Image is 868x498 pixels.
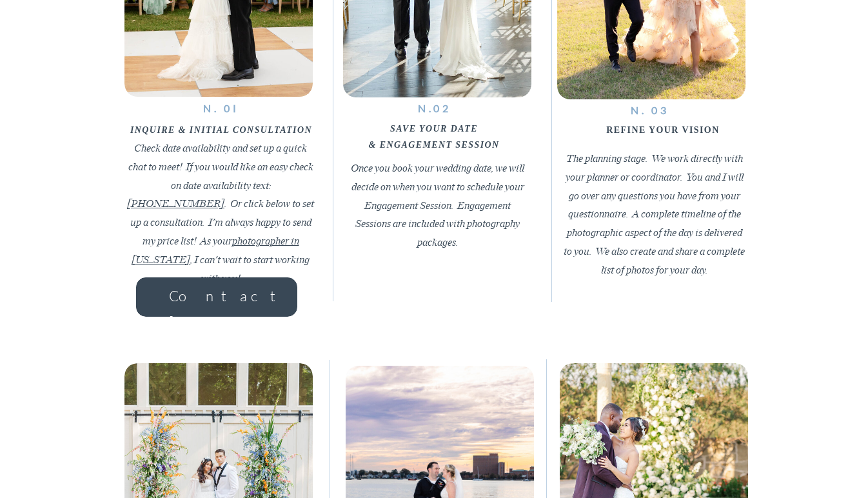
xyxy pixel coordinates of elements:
[127,195,224,210] a: [PHONE_NUMBER]
[126,138,315,264] p: Check date availability and set up a quick chat to meet! If you would like an easy check on date ...
[203,102,239,114] b: N. 0I
[132,233,299,266] a: photographer in [US_STATE]
[575,104,725,124] a: N. 03
[563,148,745,283] p: The planning stage. We work directly with your planner or coordinator. You and I will go over any...
[130,125,312,135] i: inquire & Initial consultation
[169,283,266,298] a: Contact [PERSON_NAME]
[146,100,297,120] a: N. 0I
[418,102,451,114] b: N.02
[350,158,526,274] p: Once you book your wedding date, we will decide on when you want to schedule your Engagement Sess...
[368,124,499,150] i: save your date & engagement session
[631,104,669,116] b: N. 03
[606,125,719,135] b: Refine your vision
[359,102,510,118] a: N.02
